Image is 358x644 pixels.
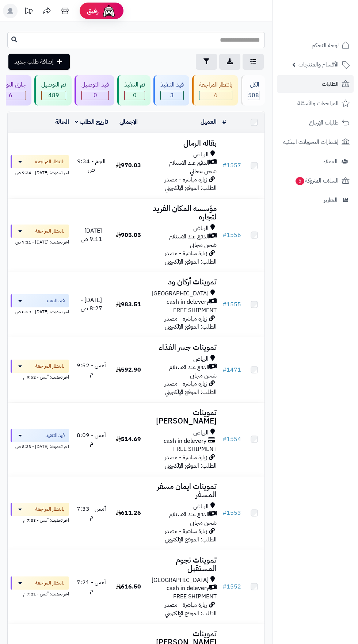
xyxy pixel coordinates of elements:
[35,158,65,165] span: بانتظار المراجعة
[11,168,69,176] div: اخر تحديث: [DATE] - 9:34 ص
[11,373,69,380] div: اخر تحديث: أمس - 9:52 م
[322,79,339,89] span: الطلبات
[46,432,65,439] span: قيد التنفيذ
[77,505,106,522] span: أمس - 7:33 م
[161,91,183,100] div: 3
[167,298,209,306] span: cash in delevery
[87,7,99,15] span: رفيق
[190,371,217,380] span: شحن مجاني
[149,204,217,221] h3: مؤسسه المكان الفريد لتجاره
[222,435,226,444] span: #
[165,249,217,266] span: زيارة مباشرة - مصدر الطلب: الموقع الإلكتروني
[222,118,226,126] a: #
[193,224,209,233] span: الرياض
[277,153,354,170] a: العملاء
[14,57,54,66] span: إضافة طلب جديد
[164,437,206,445] span: cash in delevery
[312,40,339,50] span: لوحة التحكم
[165,314,217,331] span: زيارة مباشرة - مصدر الطلب: الموقع الإلكتروني
[190,241,217,249] span: شحن مجاني
[77,578,106,595] span: أمس - 7:21 م
[199,91,232,100] span: 6
[11,307,69,315] div: اخر تحديث: [DATE] - 8:29 ص
[308,17,351,32] img: logo-2.png
[323,156,338,166] span: العملاء
[283,137,339,147] span: إشعارات التحويلات البنكية
[81,226,102,244] span: [DATE] - 9:11 ص
[248,81,259,89] div: الكل
[75,118,108,126] a: تاريخ الطلب
[116,231,141,239] span: 905.05
[193,150,209,159] span: الرياض
[41,81,66,89] div: تم التوصيل
[116,300,141,309] span: 983.51
[77,431,106,448] span: أمس - 8:09 م
[295,176,339,186] span: السلات المتروكة
[193,429,209,437] span: الرياض
[222,435,241,444] a: #1554
[119,118,138,126] a: الإجمالي
[152,75,191,106] a: قيد التنفيذ 3
[152,290,209,298] span: [GEOGRAPHIC_DATA]
[298,60,339,70] span: الأقسام والمنتجات
[190,518,217,527] span: شحن مجاني
[173,306,217,315] span: FREE SHIPMENT
[248,91,259,100] span: 508
[11,590,69,597] div: اخر تحديث: أمس - 7:21 م
[324,195,338,205] span: التقارير
[116,509,141,517] span: 611.26
[277,191,354,209] a: التقارير
[201,118,217,126] a: العميل
[35,506,65,513] span: بانتظار المراجعة
[222,365,226,374] span: #
[169,363,209,372] span: الدفع عند الاستلام
[169,233,209,241] span: الدفع عند الاستلام
[77,361,106,378] span: أمس - 9:52 م
[42,91,66,100] span: 489
[149,482,217,499] h3: تموينات ايمان مسفر المسفر
[222,300,226,309] span: #
[165,601,217,618] span: زيارة مباشرة - مصدر الطلب: الموقع الإلكتروني
[165,175,217,192] span: زيارة مباشرة - مصدر الطلب: الموقع الإلكتروني
[277,172,354,189] a: السلات المتروكة6
[116,75,152,106] a: تم التنفيذ 0
[33,75,73,106] a: تم التوصيل 489
[277,37,354,54] a: لوحة التحكم
[193,502,209,511] span: الرياض
[11,516,69,524] div: اخر تحديث: أمس - 7:33 م
[277,95,354,112] a: المراجعات والأسئلة
[222,582,226,591] span: #
[222,509,226,517] span: #
[309,118,339,128] span: طلبات الإرجاع
[149,343,217,352] h3: تموينات جسر الغذاء
[222,582,241,591] a: #1552
[222,231,241,239] a: #1556
[82,91,108,100] span: 0
[35,363,65,370] span: بانتظار المراجعة
[46,297,65,304] span: قيد التنفيذ
[125,91,145,100] span: 0
[35,579,65,587] span: بانتظار المراجعة
[124,81,145,89] div: تم التنفيذ
[222,509,241,517] a: #1553
[149,556,217,573] h3: تموينات نجوم المستقبل
[222,231,226,239] span: #
[191,75,239,106] a: بانتظار المراجعة 6
[277,75,354,93] a: الطلبات
[55,118,69,126] a: الحالة
[81,81,109,89] div: قيد التوصيل
[169,159,209,167] span: الدفع عند الاستلام
[73,75,116,106] a: قيد التوصيل 0
[81,296,102,313] span: [DATE] - 8:27 ص
[11,442,69,450] div: اخر تحديث: [DATE] - 8:33 ص
[165,527,217,544] span: زيارة مباشرة - مصدر الطلب: الموقع الإلكتروني
[160,81,184,89] div: قيد التنفيذ
[222,161,226,170] span: #
[102,4,116,18] img: ai-face.png
[149,278,217,286] h3: تموينات أركان ود
[11,238,69,245] div: اخر تحديث: [DATE] - 9:11 ص
[165,379,217,396] span: زيارة مباشرة - مصدر الطلب: الموقع الإلكتروني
